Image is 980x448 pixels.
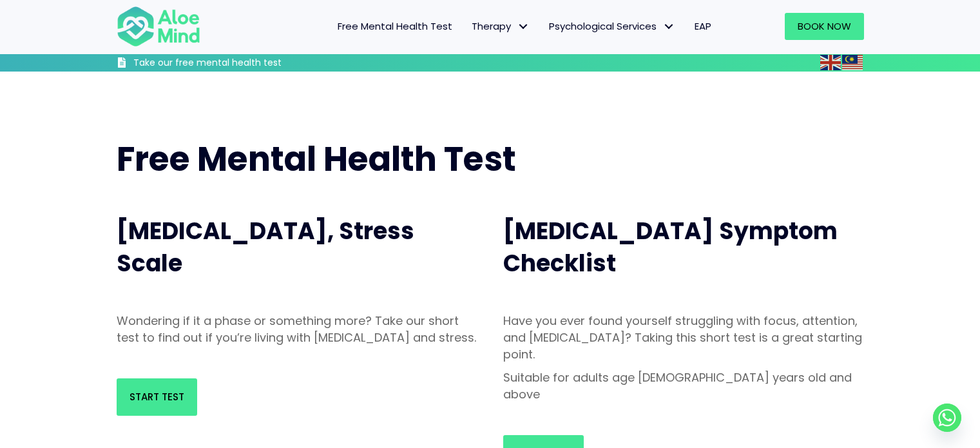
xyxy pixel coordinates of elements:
[217,13,721,40] nav: Menu
[539,13,685,40] a: Psychological ServicesPsychological Services: submenu
[503,369,864,403] p: Suitable for adults age [DEMOGRAPHIC_DATA] years old and above
[117,5,200,48] img: Aloe mind Logo
[685,13,721,40] a: EAP
[514,17,533,36] span: Therapy: submenu
[117,215,414,280] span: [MEDICAL_DATA], Stress Scale
[503,215,838,280] span: [MEDICAL_DATA] Symptom Checklist
[462,13,539,40] a: TherapyTherapy: submenu
[130,390,184,404] span: Start Test
[117,378,197,416] a: Start Test
[328,13,462,40] a: Free Mental Health Test
[660,17,678,36] span: Psychological Services: submenu
[133,57,351,70] h3: Take our free mental health test
[472,19,530,33] span: Therapy
[117,313,477,346] p: Wondering if it a phase or something more? Take our short test to find out if you’re living with ...
[503,313,864,363] p: Have you ever found yourself struggling with focus, attention, and [MEDICAL_DATA]? Taking this sh...
[338,19,452,33] span: Free Mental Health Test
[117,57,351,72] a: Take our free mental health test
[820,55,842,70] a: English
[820,55,841,70] img: en
[117,135,516,182] span: Free Mental Health Test
[549,19,675,33] span: Psychological Services
[842,55,863,70] img: ms
[842,55,864,70] a: Malay
[798,19,851,33] span: Book Now
[695,19,711,33] span: EAP
[785,13,864,40] a: Book Now
[933,404,961,432] a: Whatsapp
